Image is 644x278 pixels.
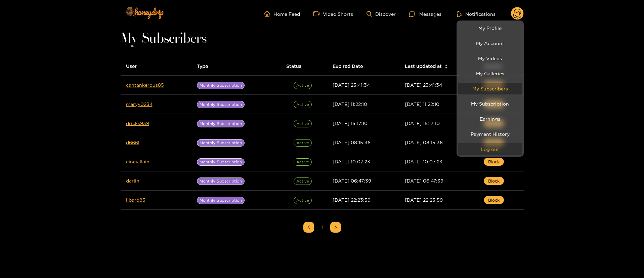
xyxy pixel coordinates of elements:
[458,98,522,110] a: My Subscription
[458,22,522,34] a: My Profile
[458,83,522,94] a: My Subscribers
[458,143,522,155] button: Log out
[458,68,522,79] a: My Galleries
[458,113,522,125] a: Earnings
[458,128,522,140] a: Payment History
[458,37,522,49] a: My Account
[458,52,522,64] a: My Videos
